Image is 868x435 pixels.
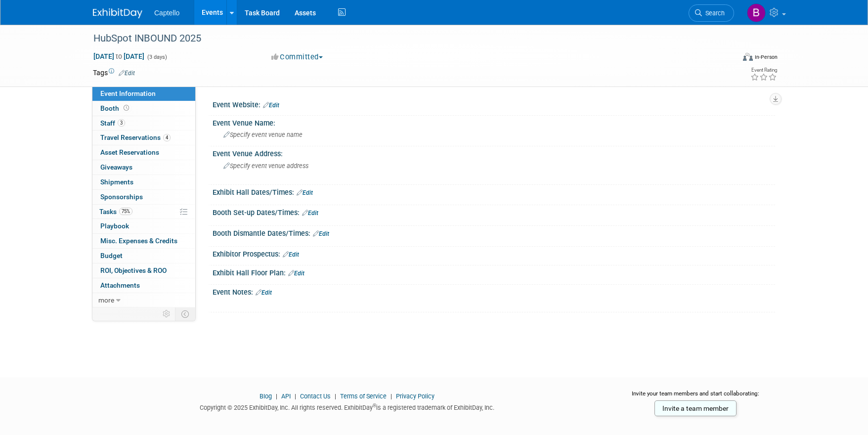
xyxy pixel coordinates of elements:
a: Shipments [92,175,195,189]
a: ROI, Objectives & ROO [92,263,195,278]
div: Event Rating [750,68,777,73]
span: Staff [100,119,125,127]
span: Travel Reservations [100,133,171,141]
div: Copyright © 2025 ExhibitDay, Inc. All rights reserved. ExhibitDay is a registered trademark of Ex... [93,401,601,412]
span: 75% [119,208,132,215]
sup: ® [373,403,376,408]
a: Edit [302,210,318,217]
img: Format-Inperson.png [743,53,753,61]
div: Event Notes: [213,285,775,298]
span: Specify event venue name [223,131,303,138]
a: Edit [313,230,329,237]
span: Shipments [100,178,133,186]
a: Budget [92,249,195,263]
a: Travel Reservations4 [92,130,195,145]
div: Event Website: [213,97,775,110]
a: Sponsorships [92,190,195,204]
span: Specify event venue address [223,162,308,170]
button: Committed [268,52,327,62]
span: Captello [154,9,179,17]
a: Edit [297,189,313,196]
span: Giveaways [100,163,132,171]
span: | [292,392,299,400]
a: Attachments [92,278,195,293]
div: Exhibit Hall Floor Plan: [213,265,775,278]
span: 4 [163,134,171,141]
span: Event Information [100,89,156,97]
a: Edit [263,102,279,109]
span: to [114,52,124,60]
span: Tasks [99,208,132,216]
td: Personalize Event Tab Strip [158,307,175,320]
span: Search [702,9,725,17]
div: In-Person [754,53,778,61]
div: Invite your team members and start collaborating: [616,390,776,404]
span: more [98,296,114,304]
td: Toggle Event Tabs [175,307,196,320]
div: HubSpot INBOUND 2025 [90,30,719,47]
span: | [388,392,394,400]
div: Event Format [676,51,778,66]
span: ROI, Objectives & ROO [100,266,167,274]
a: Contact Us [300,392,331,400]
div: Booth Dismantle Dates/Times: [213,226,775,239]
td: Tags [93,68,135,78]
img: ExhibitDay [93,8,142,18]
div: Exhibitor Prospectus: [213,247,775,260]
span: | [273,392,280,400]
a: Misc. Expenses & Credits [92,234,195,248]
span: 3 [118,119,125,127]
a: Giveaways [92,160,195,174]
a: API [281,392,291,400]
span: (3 days) [146,54,167,60]
a: Booth [92,101,195,116]
div: Exhibit Hall Dates/Times: [213,185,775,198]
a: Edit [288,270,304,277]
div: Event Venue Address: [213,146,775,159]
a: Privacy Policy [396,392,434,400]
a: Playbook [92,219,195,233]
span: Attachments [100,281,140,289]
span: Playbook [100,222,129,230]
a: Edit [283,251,299,258]
span: Budget [100,252,123,260]
a: more [92,293,195,307]
span: Sponsorships [100,193,143,201]
a: Edit [119,70,135,77]
a: Tasks75% [92,205,195,219]
a: Invite a team member [654,400,737,416]
a: Search [689,4,734,22]
a: Asset Reservations [92,145,195,160]
a: Terms of Service [340,392,387,400]
a: Staff3 [92,116,195,130]
span: Asset Reservations [100,148,159,156]
span: Misc. Expenses & Credits [100,237,177,245]
a: Event Information [92,87,195,101]
span: | [332,392,339,400]
a: Blog [260,392,272,400]
span: [DATE] [DATE] [93,52,145,61]
a: Edit [256,289,272,296]
div: Booth Set-up Dates/Times: [213,205,775,218]
span: Booth not reserved yet [122,104,131,112]
div: Event Venue Name: [213,116,775,128]
span: Booth [100,104,131,112]
img: Brad Froese [747,3,766,22]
